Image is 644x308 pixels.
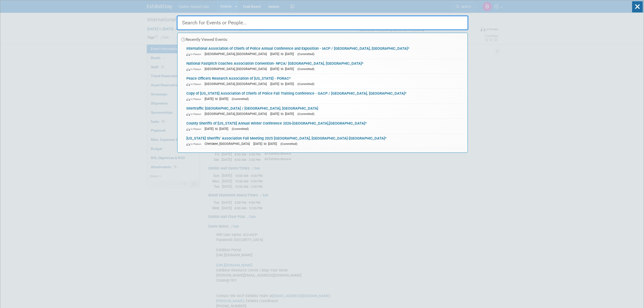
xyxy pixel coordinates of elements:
[205,112,269,116] span: [GEOGRAPHIC_DATA], [GEOGRAPHIC_DATA]
[205,67,269,71] span: [GEOGRAPHIC_DATA], [GEOGRAPHIC_DATA]
[232,127,249,131] span: (Committed)
[297,112,314,116] span: (Committed)
[297,52,314,56] span: (Committed)
[184,44,465,59] a: International Association of Chiefs of Police Annual Conference and Exposition - IACP / [GEOGRAPH...
[186,127,204,131] span: In-Person
[297,67,314,71] span: (Committed)
[280,142,297,146] span: (Committed)
[253,142,279,146] span: [DATE] to [DATE]
[184,104,465,118] a: Intertraffic [GEOGRAPHIC_DATA] / [GEOGRAPHIC_DATA], [GEOGRAPHIC_DATA] In-Person [GEOGRAPHIC_DATA]...
[186,97,204,101] span: In-Person
[186,112,204,116] span: In-Person
[297,82,314,86] span: (Committed)
[184,74,465,89] a: Peace Officers Research Association of [US_STATE] - PORAC* In-Person [GEOGRAPHIC_DATA], [GEOGRAPH...
[205,82,269,86] span: [GEOGRAPHIC_DATA], [GEOGRAPHIC_DATA]
[205,142,252,146] span: Cherokee, [GEOGRAPHIC_DATA]
[186,82,204,86] span: In-Person
[184,89,465,104] a: Copy of [US_STATE] Association of Chiefs of Police Fall Training Conference - GACP / [GEOGRAPHIC_...
[270,52,296,56] span: [DATE] to [DATE]
[186,67,204,71] span: In-Person
[205,127,231,131] span: [DATE] to [DATE]
[184,119,465,133] a: County Sheriffs of [US_STATE] Annual Winter Conference 2026-[GEOGRAPHIC_DATA],[GEOGRAPHIC_DATA]* ...
[184,59,465,74] a: National Fastpitch Coaches Association Convention- NFCA/ [GEOGRAPHIC_DATA], [GEOGRAPHIC_DATA]* In...
[205,97,231,101] span: [DATE] to [DATE]
[270,82,296,86] span: [DATE] to [DATE]
[232,97,249,101] span: (Committed)
[205,52,269,56] span: [GEOGRAPHIC_DATA], [GEOGRAPHIC_DATA]
[186,142,204,146] span: In-Person
[186,53,204,56] span: In-Person
[184,134,465,148] a: [US_STATE] Sheriffs’ Association Fall Meeting 2025 [GEOGRAPHIC_DATA], [GEOGRAPHIC_DATA]-[GEOGRAPH...
[270,112,296,116] span: [DATE] to [DATE]
[270,67,296,71] span: [DATE] to [DATE]
[180,33,465,44] div: Recently Viewed Events:
[177,15,468,30] input: Search for Events or People...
